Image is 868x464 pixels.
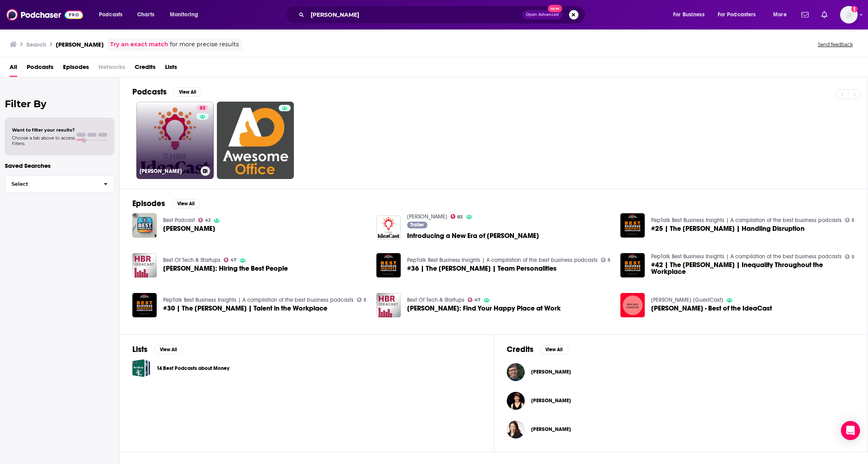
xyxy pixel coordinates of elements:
[163,225,215,232] span: [PERSON_NAME]
[132,199,165,208] h2: Episodes
[10,61,17,77] a: All
[163,257,220,263] a: Best Of Tech & Startups
[5,175,114,193] button: Select
[132,8,159,21] a: Charts
[132,344,148,354] h2: Lists
[110,40,168,49] a: Try an exact match
[651,305,772,312] span: [PERSON_NAME] - Best of the IdeaCast
[474,298,480,302] span: 47
[163,217,195,224] a: Best Podcast
[507,344,533,354] h2: Credits
[540,345,569,354] button: View All
[468,297,481,302] a: 47
[851,6,858,12] svg: Add a profile image
[548,5,562,12] span: New
[531,426,571,433] a: Alison Beard
[132,253,157,277] img: HBR Ideacast: Hiring the Best People
[307,8,522,21] input: Search podcasts, credits, & more...
[135,61,155,77] a: Credits
[713,8,768,21] button: open menu
[457,215,463,219] span: 83
[164,8,209,21] button: open menu
[163,265,288,272] a: HBR Ideacast: Hiring the Best People
[407,232,539,239] span: Introducing a New Era of [PERSON_NAME]
[768,8,797,21] button: open menu
[841,421,860,440] div: Open Intercom Messenger
[407,265,557,272] span: #36 | The [PERSON_NAME] | Team Personalities
[840,6,858,24] span: Logged in as danikarchmer
[163,225,215,232] a: HBR IdeaCast
[522,10,563,20] button: Open AdvancedNew
[407,213,447,220] a: HBR IdeaCast
[651,305,772,312] a: HBR IdeaCast - Best of the IdeaCast
[163,305,327,312] a: #30 | The HBR IdeaCast | Talent in the Workplace
[26,41,46,48] h3: Search
[667,8,714,21] button: open menu
[6,7,83,22] img: Podchaser - Follow, Share and Rate Podcasts
[852,218,854,222] span: 5
[651,297,723,303] a: Mark blyth (GuestCast)
[507,421,525,438] img: Alison Beard
[410,222,424,227] span: Trailer
[205,218,211,222] span: 42
[407,297,465,303] a: Best Of Tech & Startups
[357,297,367,302] a: 5
[376,253,401,277] img: #36 | The HBR IdeaCast | Team Personalities
[651,261,855,275] span: #42 | The [PERSON_NAME] | Inequality Throughout the Workplace
[140,168,197,175] h3: [PERSON_NAME]
[798,8,812,22] a: Show notifications dropdown
[12,135,75,146] span: Choose a tab above to access filters.
[407,305,561,312] span: [PERSON_NAME]: Find Your Happy Place at Work
[620,293,645,317] img: HBR IdeaCast - Best of the IdeaCast
[818,8,831,22] a: Show notifications dropdown
[170,40,239,49] span: for more precise results
[5,98,114,110] h2: Filter By
[507,363,525,381] img: Curt Nickisch
[507,392,525,410] img: Amanda Kersey
[165,61,177,77] a: Lists
[132,344,183,354] a: ListsView All
[132,359,150,377] a: 14 Best Podcasts about Money
[163,305,327,312] span: #30 | The [PERSON_NAME] | Talent in the Workplace
[163,297,354,303] a: PepTalk Best Business Insights | A compilation of the best business podcasts
[852,255,854,259] span: 5
[507,388,855,413] button: Amanda KerseyAmanda Kersey
[840,6,858,24] button: Show profile menu
[364,298,366,302] span: 5
[293,6,593,24] div: Search podcasts, credits, & more...
[170,9,198,20] span: Monitoring
[173,87,202,97] button: View All
[507,359,855,385] button: Curt NickischCurt Nickisch
[197,105,209,111] a: 83
[27,61,53,77] a: Podcasts
[230,258,236,262] span: 47
[157,364,229,373] a: 14 Best Podcasts about Money
[132,199,200,208] a: EpisodesView All
[673,9,705,20] span: For Business
[840,6,858,24] img: User Profile
[132,293,157,317] img: #30 | The HBR IdeaCast | Talent in the Workplace
[63,61,89,77] span: Episodes
[531,426,571,433] span: [PERSON_NAME]
[407,265,557,272] a: #36 | The HBR IdeaCast | Team Personalities
[845,218,855,222] a: 5
[407,232,539,239] a: Introducing a New Era of HBR IdeaCast
[154,345,183,354] button: View All
[651,225,805,232] span: #25 | The [PERSON_NAME] | Handling Disruption
[132,213,157,238] img: HBR IdeaCast
[93,8,133,21] button: open menu
[12,127,75,133] span: Want to filter your results?
[651,253,842,260] a: PepTalk Best Business Insights | A compilation of the best business podcasts
[451,214,463,219] a: 83
[620,253,645,277] img: #42 | The HBR IdeaCast | Inequality Throughout the Workplace
[163,265,288,272] span: [PERSON_NAME]: Hiring the Best People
